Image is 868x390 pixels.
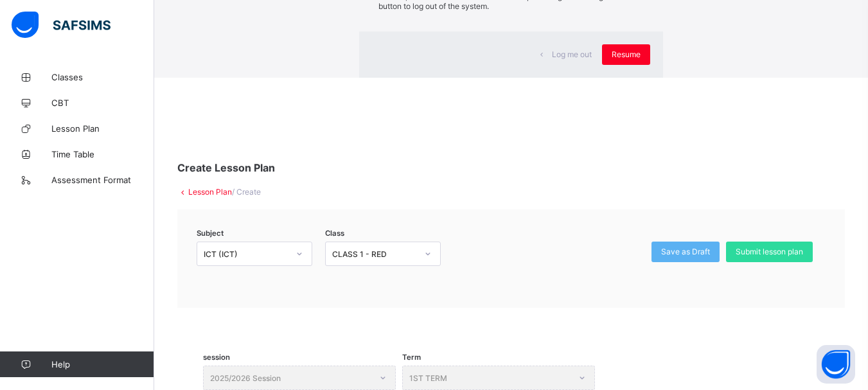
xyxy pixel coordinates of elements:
[204,249,288,258] div: ICT (ICT)
[552,49,592,59] span: Log me out
[817,345,855,384] button: Open asap
[325,229,344,238] span: Class
[736,247,803,256] span: Submit lesson plan
[612,49,641,59] span: Resume
[51,123,154,134] span: Lesson Plan
[12,12,111,39] img: safsims
[332,249,417,258] div: CLASS 1 - RED
[197,229,224,238] span: Subject
[188,187,232,197] a: Lesson Plan
[51,72,154,82] span: Classes
[203,353,230,362] span: session
[177,161,275,174] span: Create Lesson Plan
[661,247,710,256] span: Save as Draft
[51,98,154,108] span: CBT
[51,149,154,159] span: Time Table
[232,187,261,197] span: / Create
[51,175,154,185] span: Assessment Format
[51,359,154,369] span: Help
[402,353,421,362] span: Term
